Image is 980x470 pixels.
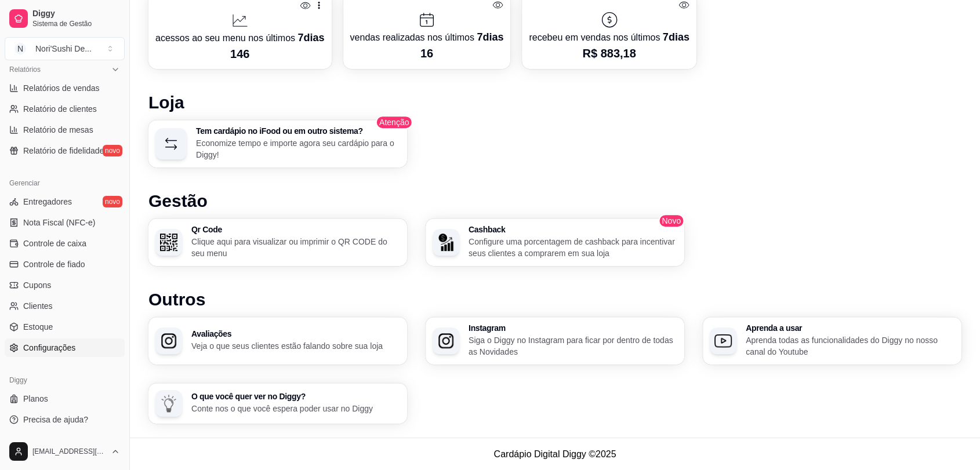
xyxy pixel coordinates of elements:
[148,383,407,424] button: O que você quer ver no Diggy?O que você quer ver no Diggy?Conte nos o que você espera poder usar ...
[426,218,684,266] button: CashbackCashbackConfigure uma porcentagem de cashback para incentivar seus clientes a comprarem e...
[658,214,684,228] span: Novo
[191,330,400,338] h3: Avaliações
[148,317,407,365] button: AvaliaçõesAvaliaçõesVeja o que seus clientes estão falando sobre sua loja
[23,279,51,291] span: Cupons
[23,393,48,405] span: Planos
[148,92,961,113] h1: Loja
[191,340,400,352] p: Veja o que seus clientes estão falando sobre sua loja
[160,332,177,349] img: Avaliações
[5,141,125,160] a: Relatório de fidelidadenovo
[148,218,407,266] button: Qr CodeQr CodeClique aqui para visualizar ou imprimir o QR CODE do seu menu
[5,255,125,274] a: Controle de fiado
[23,238,86,249] span: Controle de caixa
[376,115,412,129] span: Atenção
[191,225,400,234] h3: Qr Code
[426,317,684,365] button: InstagramInstagramSiga o Diggy no Instagram para ficar por dentro de todas as Novidades
[23,414,88,425] span: Precisa de ajuda?
[23,103,97,115] span: Relatório de clientes
[703,317,961,365] button: Aprenda a usarAprenda a usarAprenda todas as funcionalidades do Diggy no nosso canal do Youtube
[9,65,41,74] span: Relatórios
[32,447,106,456] span: [EMAIL_ADDRESS][DOMAIN_NAME]
[5,338,125,357] a: Configurações
[35,43,92,54] div: Nori'Sushi De ...
[23,145,104,156] span: Relatório de fidelidade
[477,31,503,43] span: 7 dias
[469,324,677,332] h3: Instagram
[5,213,125,232] a: Nota Fiscal (NFC-e)
[23,300,53,312] span: Clientes
[23,342,75,354] span: Configurações
[191,403,400,414] p: Conte nos o que você espera poder usar no Diggy
[350,29,504,45] p: vendas realizadas nos últimos
[5,5,125,32] a: DiggySistema de Gestão
[148,191,961,212] h1: Gestão
[23,217,95,228] span: Nota Fiscal (NFC-e)
[469,236,677,259] p: Configure uma porcentagem de cashback para incentivar seus clientes a comprarem em sua loja
[23,258,85,270] span: Controle de fiado
[469,334,677,358] p: Siga o Diggy no Instagram para ficar por dentro de todas as Novidades
[5,79,125,97] a: Relatórios de vendas
[437,332,455,349] img: Instagram
[23,82,100,94] span: Relatórios de vendas
[155,30,325,46] p: acessos ao seu menu nos últimos
[5,121,125,139] a: Relatório de mesas
[196,137,400,161] p: Economize tempo e importe agora seu cardápio para o Diggy!
[14,43,26,54] span: N
[23,124,93,136] span: Relatório de mesas
[5,37,125,60] button: Select a team
[160,234,177,251] img: Qr Code
[5,438,125,465] button: [EMAIL_ADDRESS][DOMAIN_NAME]
[297,32,324,43] span: 7 dias
[529,45,689,61] p: R$ 883,18
[155,46,325,62] p: 146
[191,392,400,400] h3: O que você quer ver no Diggy?
[196,127,400,135] h3: Tem cardápio no iFood ou em outro sistema?
[5,410,125,429] a: Precisa de ajuda?
[5,276,125,294] a: Cupons
[5,389,125,408] a: Planos
[5,297,125,315] a: Clientes
[160,395,177,412] img: O que você quer ver no Diggy?
[5,318,125,336] a: Estoque
[23,196,72,207] span: Entregadores
[663,31,689,43] span: 7 dias
[32,19,120,28] span: Sistema de Gestão
[23,321,53,333] span: Estoque
[714,332,732,349] img: Aprenda a usar
[5,371,125,389] div: Diggy
[5,192,125,211] a: Entregadoresnovo
[746,334,954,358] p: Aprenda todas as funcionalidades do Diggy no nosso canal do Youtube
[437,234,455,251] img: Cashback
[5,100,125,118] a: Relatório de clientes
[32,9,120,19] span: Diggy
[350,45,504,61] p: 16
[529,29,689,45] p: recebeu em vendas nos últimos
[5,174,125,192] div: Gerenciar
[148,120,407,167] button: Tem cardápio no iFood ou em outro sistema?Economize tempo e importe agora seu cardápio para o Diggy!
[5,234,125,253] a: Controle de caixa
[191,236,400,259] p: Clique aqui para visualizar ou imprimir o QR CODE do seu menu
[469,225,677,234] h3: Cashback
[746,324,954,332] h3: Aprenda a usar
[148,289,961,310] h1: Outros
